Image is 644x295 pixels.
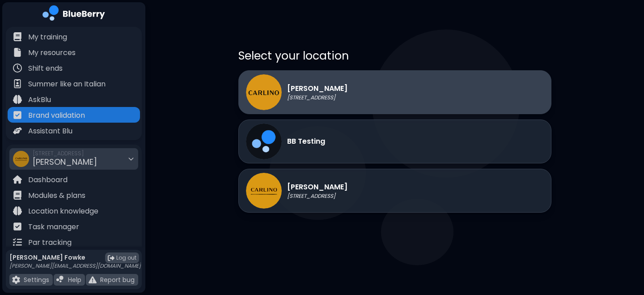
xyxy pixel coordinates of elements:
p: My training [28,32,67,43]
img: file icon [13,111,22,120]
img: file icon [56,276,64,284]
img: file icon [13,95,22,104]
img: BB Testing logo [246,124,282,159]
p: Summer like an Italian [28,79,106,90]
span: [STREET_ADDRESS] [33,150,97,157]
p: Task manager [28,222,79,232]
img: file icon [13,79,22,88]
img: file icon [13,175,22,184]
p: [PERSON_NAME] [287,182,347,192]
p: Settings [24,276,49,284]
span: [PERSON_NAME] [33,156,97,167]
img: company thumbnail [13,151,29,167]
img: file icon [13,238,22,247]
p: Dashboard [28,175,68,185]
p: [STREET_ADDRESS] [287,192,347,200]
p: Report bug [100,276,135,284]
img: file icon [13,191,22,200]
p: Brand validation [28,110,85,121]
p: Shift ends [28,63,63,74]
img: file icon [89,276,97,284]
p: AskBlu [28,94,51,105]
img: file icon [12,276,20,284]
p: Assistant Blu [28,126,72,137]
p: [STREET_ADDRESS] [287,94,347,101]
img: file icon [13,222,22,231]
p: Help [68,276,81,284]
img: file icon [13,64,22,73]
p: [PERSON_NAME] Fowke [9,253,141,261]
p: BB Testing [287,136,325,147]
p: Modules & plans [28,190,85,201]
p: [PERSON_NAME][EMAIL_ADDRESS][DOMAIN_NAME] [9,262,141,269]
span: Log out [116,254,136,261]
p: My resources [28,47,76,58]
p: Select your location [238,48,551,63]
img: Carlino QA logo [246,74,282,110]
img: logout [108,255,114,261]
p: [PERSON_NAME] [287,83,347,94]
img: file icon [13,206,22,215]
p: Location knowledge [28,206,98,217]
p: Par tracking [28,237,72,248]
img: company logo [42,5,105,24]
img: file icon [13,48,22,57]
img: file icon [13,32,22,41]
img: CARLINO logo [246,173,282,209]
img: file icon [13,126,22,135]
